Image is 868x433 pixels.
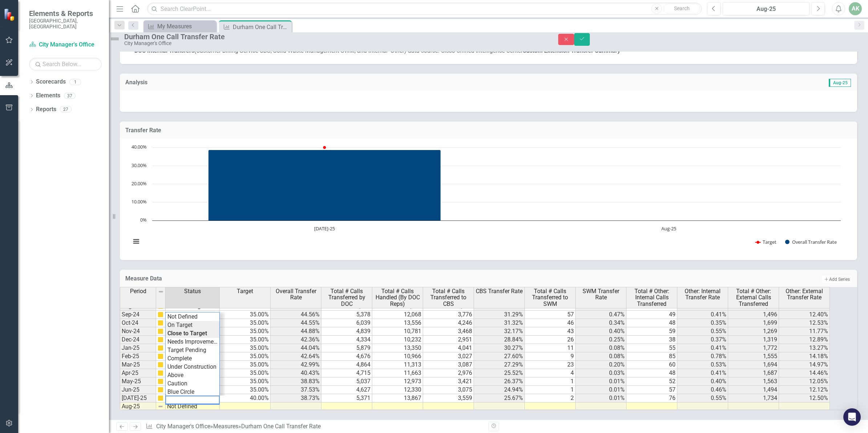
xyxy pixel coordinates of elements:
[158,320,163,326] img: cBAA0RP0Y6D5n+AAAAAElFTkSuQmCC
[321,369,372,377] td: 4,715
[728,361,779,369] td: 1,694
[474,352,525,361] td: 27.60%
[220,344,271,352] td: 35.00%
[321,311,372,319] td: 5,378
[220,377,271,386] td: 35.00%
[474,369,525,377] td: 25.52%
[321,361,372,369] td: 4,864
[241,423,321,430] div: Durham One Call Transfer Rate
[728,352,779,361] td: 1,555
[474,319,525,327] td: 31.32%
[166,338,219,346] td: Needs Improvement
[166,346,219,355] td: Target Pending
[661,225,676,232] text: Aug-25
[124,41,544,46] div: City Manager's Office
[271,361,321,369] td: 42.99%
[166,311,220,319] td: Close to Target
[829,79,851,87] span: Aug-25
[728,344,779,352] td: 1,772
[208,150,441,221] path: Jul-25, 38.73224201. Overall Transfer Rate.
[576,377,626,386] td: 0.01%
[271,344,321,352] td: 44.04%
[120,352,156,361] td: Feb-25
[525,386,576,394] td: 1
[220,386,271,394] td: 35.00%
[576,352,626,361] td: 0.08%
[166,312,219,321] td: Not Defined
[321,352,372,361] td: 4,676
[425,288,472,307] span: Total # Calls Transferred to CBS
[372,327,423,336] td: 10,781
[626,377,677,386] td: 52
[213,423,238,430] a: Measures
[131,198,147,205] text: 10.00%
[237,288,253,295] span: Target
[779,344,830,352] td: 13.27%
[576,386,626,394] td: 0.01%
[36,92,60,100] a: Elements
[36,105,56,114] a: Reports
[679,288,726,301] span: Other: Internal Transfer Rate
[272,288,320,301] span: Overall Transfer Rate
[525,336,576,344] td: 26
[677,319,728,327] td: 0.35%
[576,369,626,377] td: 0.03%
[120,394,156,402] td: [DATE]-25
[525,369,576,377] td: 4
[36,78,66,86] a: Scorecards
[125,79,483,86] h3: Analysis
[130,288,146,295] span: Period
[372,377,423,386] td: 12,973
[576,361,626,369] td: 0.20%
[131,236,141,247] button: View chart menu, Chart
[576,336,626,344] td: 0.25%
[822,276,852,283] button: Add Series
[576,344,626,352] td: 0.08%
[677,394,728,402] td: 0.55%
[314,225,335,232] text: [DATE]-25
[576,394,626,402] td: 0.01%
[779,394,830,402] td: 12.50%
[626,361,677,369] td: 60
[677,386,728,394] td: 0.46%
[131,162,147,169] text: 30.00%
[576,319,626,327] td: 0.34%
[677,361,728,369] td: 0.53%
[474,377,525,386] td: 26.37%
[158,312,163,317] img: cBAA0RP0Y6D5n+AAAAAElFTkSuQmCC
[145,22,214,31] a: My Measures
[158,362,163,368] img: cBAA0RP0Y6D5n+AAAAAElFTkSuQmCC
[166,355,219,363] td: Complete
[220,361,271,369] td: 35.00%
[674,5,690,11] span: Search
[843,408,861,426] div: Open Intercom Messenger
[576,327,626,336] td: 0.40%
[474,361,525,369] td: 27.29%
[158,387,163,393] img: cBAA0RP0Y6D5n+AAAAAElFTkSuQmCC
[779,327,830,336] td: 11.77%
[125,275,525,282] h3: Measure Data
[525,344,576,352] td: 11
[321,394,372,402] td: 5,371
[271,311,321,319] td: 44.56%
[677,311,728,319] td: 0.41%
[69,79,81,85] div: 1
[166,380,219,388] td: Caution
[158,345,163,351] img: cBAA0RP0Y6D5n+AAAAAElFTkSuQmCC
[220,369,271,377] td: 35.00%
[728,319,779,327] td: 1,699
[372,344,423,352] td: 13,350
[29,58,102,70] input: Search Below...
[423,386,474,394] td: 3,075
[626,311,677,319] td: 49
[125,127,852,134] h3: Transfer Rate
[271,352,321,361] td: 42.64%
[158,395,163,401] img: cBAA0RP0Y6D5n+AAAAAElFTkSuQmCC
[626,394,677,402] td: 76
[158,353,163,359] img: cBAA0RP0Y6D5n+AAAAAElFTkSuQmCC
[120,327,156,336] td: Nov-24
[372,361,423,369] td: 11,313
[166,388,219,396] td: Blue Circle
[723,2,810,15] button: Aug-25
[158,337,163,343] img: cBAA0RP0Y6D5n+AAAAAElFTkSuQmCC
